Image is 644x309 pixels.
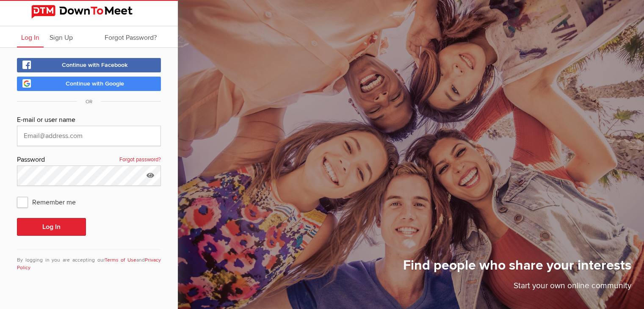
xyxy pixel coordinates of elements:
[403,257,631,280] h1: Find people who share your interests
[105,33,157,42] span: Forgot Password?
[77,99,101,105] span: OR
[17,58,161,72] a: Continue with Facebook
[62,61,128,69] span: Continue with Facebook
[31,5,146,19] img: DownToMeet
[45,26,77,47] a: Sign Up
[17,77,161,91] a: Continue with Google
[17,154,161,166] div: Password
[21,33,39,42] span: Log In
[50,33,73,42] span: Sign Up
[66,80,124,87] span: Continue with Google
[17,26,44,47] a: Log In
[17,126,161,146] input: Email@address.com
[17,115,161,126] div: E-mail or user name
[17,249,161,272] div: By logging in you are accepting our and
[17,218,86,236] button: Log In
[17,194,84,210] span: Remember me
[119,154,161,166] a: Forgot password?
[100,26,161,47] a: Forgot Password?
[403,280,631,296] p: Start your own online community
[105,257,137,263] a: Terms of Use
